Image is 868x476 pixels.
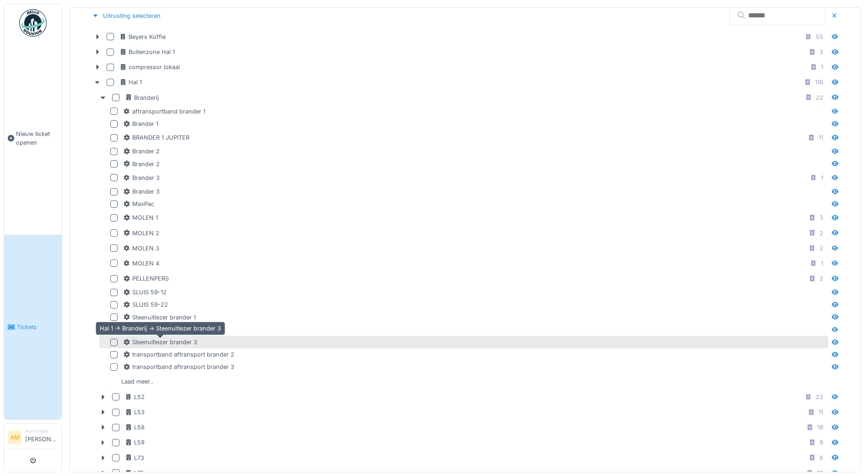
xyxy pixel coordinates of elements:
[821,173,823,182] div: 1
[8,427,58,449] a: AM Aanvrager[PERSON_NAME]
[119,63,180,71] div: compressor lokaal
[123,200,154,208] div: MaxPac
[123,300,168,309] div: SLUIS 59-22
[123,259,159,268] div: MOLEN 4
[821,259,823,268] div: 1
[25,427,58,447] li: [PERSON_NAME]
[4,42,62,235] a: Nieuw ticket openen
[819,229,823,238] div: 2
[815,78,823,87] div: 118
[819,408,823,416] div: 11
[819,213,823,222] div: 3
[123,119,158,128] div: Brander 1
[123,133,189,142] div: BRANDER 1 JUPITER
[119,48,175,56] div: Buitenzone Hal 1
[118,375,157,388] div: Laad meer..
[123,350,234,359] div: transportband aftransport brander 2
[123,107,205,116] div: aftransportband brander 1
[816,32,823,41] div: 55
[819,274,823,283] div: 2
[123,313,196,322] div: Steenuitlezer brander 1
[125,454,144,462] div: L73
[123,362,234,371] div: transportband aftransport brander 3
[816,393,823,401] div: 22
[16,130,58,147] span: Nieuw ticket openen
[123,288,167,297] div: SLUIS 59-12
[119,78,142,87] div: Hal 1
[123,160,160,168] div: Brander 2
[17,323,58,331] span: Tickets
[819,454,823,462] div: 6
[123,213,158,222] div: MOLEN 1
[96,322,225,335] div: Hal 1 -> Branderij -> Steenuitlezer brander 3
[123,147,160,156] div: Brander 2
[123,229,159,238] div: MOLEN 2
[125,93,159,102] div: Branderij
[119,32,166,41] div: Beyers Koffie
[819,244,823,253] div: 2
[19,9,47,37] img: Badge_color-CXgf-gQk.svg
[123,173,160,182] div: Brander 3
[819,438,823,447] div: 9
[125,393,145,401] div: L52
[125,408,145,416] div: L53
[8,431,22,444] li: AM
[817,423,823,432] div: 19
[123,338,197,346] div: Steenuitlezer brander 3
[25,427,58,434] div: Aanvrager
[819,133,823,142] div: 11
[123,187,160,196] div: Brander 3
[125,423,145,432] div: L58
[4,235,62,419] a: Tickets
[821,63,823,71] div: 1
[819,48,823,56] div: 3
[125,438,145,447] div: L59
[816,93,823,102] div: 22
[123,244,159,253] div: MOLEN 3
[123,274,169,283] div: PELLENPERS
[88,10,164,22] div: Uitrusting selecteren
